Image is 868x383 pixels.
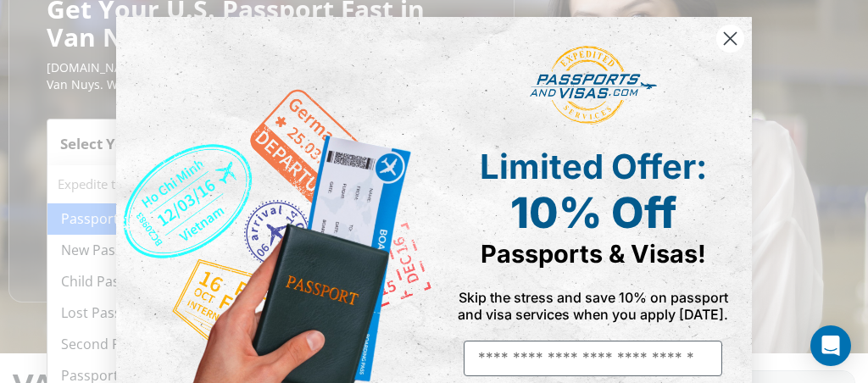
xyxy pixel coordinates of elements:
[510,187,676,238] span: 10% Off
[530,46,657,125] img: passports and visas
[810,325,851,366] div: Open Intercom Messenger
[458,289,728,323] span: Skip the stress and save 10% on passport and visa services when you apply [DATE].
[481,239,706,269] span: Passports & Visas!
[715,24,745,53] button: Close dialog
[480,146,707,187] span: Limited Offer:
